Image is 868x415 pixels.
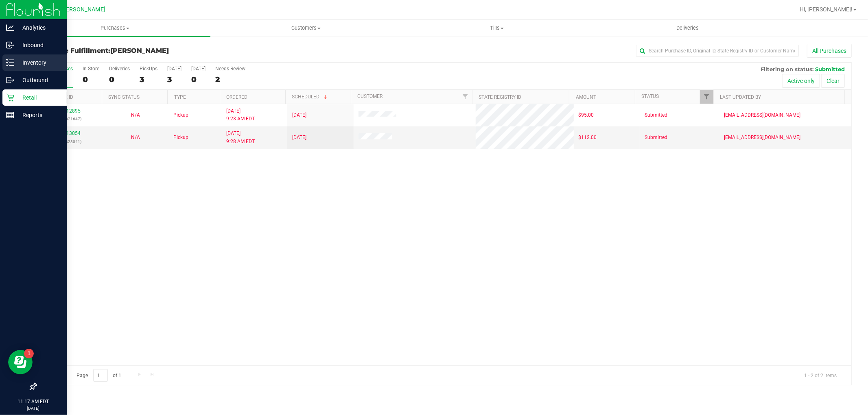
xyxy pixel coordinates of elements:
a: Tills [401,20,592,37]
span: Not Applicable [131,135,140,140]
div: Needs Review [215,66,245,72]
span: [DATE] 9:23 AM EDT [226,107,255,123]
p: (328321647) [41,115,97,123]
span: Customers [211,24,401,32]
span: Filtering on status: [761,66,813,72]
p: Inventory [14,58,63,67]
span: [DATE] 9:28 AM EDT [226,130,255,145]
span: [EMAIL_ADDRESS][DOMAIN_NAME] [724,134,800,141]
inline-svg: Inventory [6,59,14,67]
span: 1 - 2 of 2 items [798,369,843,381]
div: 3 [167,75,181,84]
div: 2 [215,75,245,84]
inline-svg: Reports [6,111,14,119]
span: Page of 1 [70,369,128,382]
inline-svg: Analytics [6,24,14,32]
p: Retail [14,93,63,102]
p: [DATE] [4,405,63,411]
span: Pickup [173,111,188,119]
button: Active only [782,74,820,88]
div: [DATE] [191,66,206,72]
button: All Purchases [807,44,852,58]
span: [DATE] [292,134,306,141]
div: Deliveries [109,66,130,72]
span: Deliveries [665,24,710,32]
a: 12012895 [58,108,81,114]
span: Submitted [645,134,667,141]
a: Status [641,93,659,99]
span: [EMAIL_ADDRESS][DOMAIN_NAME] [724,111,800,119]
span: Purchases [20,24,210,32]
span: [PERSON_NAME] [61,6,105,13]
div: In Store [83,66,99,72]
a: Last Updated By [720,94,761,100]
span: Not Applicable [131,112,140,118]
p: (328328041) [41,138,97,146]
span: Pickup [173,134,188,141]
inline-svg: Retail [6,93,14,102]
p: Inbound [14,40,63,50]
a: Deliveries [592,20,783,37]
div: 0 [191,75,206,84]
a: Scheduled [292,94,329,100]
a: Customers [210,20,401,37]
p: Reports [14,110,63,120]
span: Submitted [645,111,667,119]
span: Hi, [PERSON_NAME]! [800,6,853,13]
button: N/A [131,134,140,141]
iframe: Resource center [8,350,33,374]
a: Purchases [20,20,210,37]
a: Type [174,94,186,100]
a: Ordered [226,94,247,100]
p: Analytics [14,23,63,33]
iframe: Resource center unread badge [24,349,34,359]
span: [PERSON_NAME] [110,47,169,54]
span: Tills [402,24,592,32]
a: 12013054 [58,130,81,136]
button: Clear [821,74,845,88]
a: Sync Status [109,94,140,100]
a: Amount [576,94,596,100]
h3: Purchase Fulfillment: [36,47,308,54]
span: $95.00 [579,111,594,119]
a: Filter [459,90,472,104]
div: PickUps [140,66,157,72]
span: [DATE] [292,111,306,119]
span: $112.00 [579,134,597,141]
inline-svg: Inbound [6,41,14,49]
span: Submitted [815,66,845,72]
input: 1 [93,369,108,382]
a: Filter [700,90,713,104]
div: [DATE] [167,66,181,72]
div: 0 [109,75,130,84]
button: N/A [131,111,140,119]
p: Outbound [14,75,63,85]
div: 0 [83,75,99,84]
input: Search Purchase ID, Original ID, State Registry ID or Customer Name... [636,45,799,57]
p: 11:17 AM EDT [4,398,63,405]
a: State Registry ID [479,94,522,100]
inline-svg: Outbound [6,76,14,84]
a: Customer [358,93,383,99]
div: 3 [140,75,157,84]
